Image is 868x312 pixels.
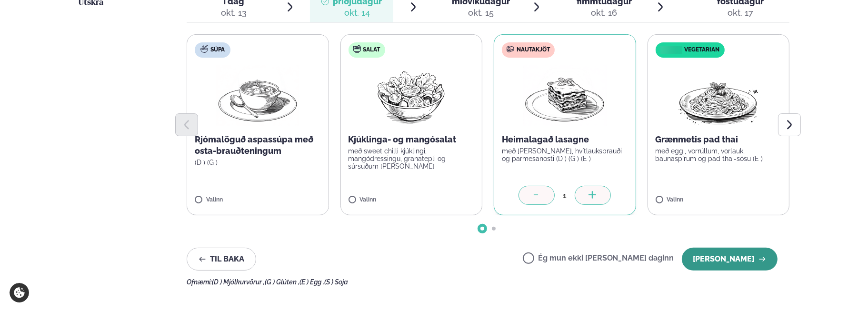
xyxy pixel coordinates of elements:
[452,7,510,19] div: okt. 15
[187,248,256,271] button: Til baka
[778,113,801,136] button: Next slide
[221,7,247,19] div: okt. 13
[333,7,382,19] div: okt. 14
[349,147,475,170] p: með sweet chilli kjúklingi, mangódressingu, granatepli og súrsuðum [PERSON_NAME]
[502,134,628,145] p: Heimalagað lasagne
[369,65,453,126] img: Salad.png
[718,7,764,19] div: okt. 17
[200,45,208,53] img: soup.svg
[299,278,324,286] span: (E ) Egg ,
[175,113,198,136] button: Previous slide
[677,65,760,126] img: Spagetti.png
[212,278,265,286] span: (D ) Mjólkurvörur ,
[187,278,789,286] div: Ofnæmi:
[210,46,225,54] span: Súpa
[656,134,782,145] p: Grænmetis pad thai
[685,46,720,54] span: Vegetarian
[577,7,632,19] div: okt. 16
[265,278,299,286] span: (G ) Glúten ,
[195,159,321,166] p: (D ) (G )
[349,134,475,145] p: Kjúklinga- og mangósalat
[324,278,348,286] span: (S ) Soja
[523,65,607,126] img: Lasagna.png
[555,190,575,201] div: 1
[682,248,778,271] button: [PERSON_NAME]
[363,46,380,54] span: Salat
[10,283,29,302] a: Cookie settings
[502,147,628,162] p: með [PERSON_NAME], hvítlauksbrauði og parmesanosti (D ) (G ) (E )
[507,45,514,53] img: beef.svg
[216,65,299,126] img: Soup.png
[195,134,321,157] p: Rjómalöguð aspassúpa með osta-brauðteningum
[658,46,684,55] img: icon
[656,147,782,162] p: með eggi, vorrúllum, vorlauk, baunaspírum og pad thai-sósu (E )
[492,227,496,231] span: Go to slide 2
[353,45,361,53] img: salad.svg
[517,46,550,54] span: Nautakjöt
[480,227,484,231] span: Go to slide 1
